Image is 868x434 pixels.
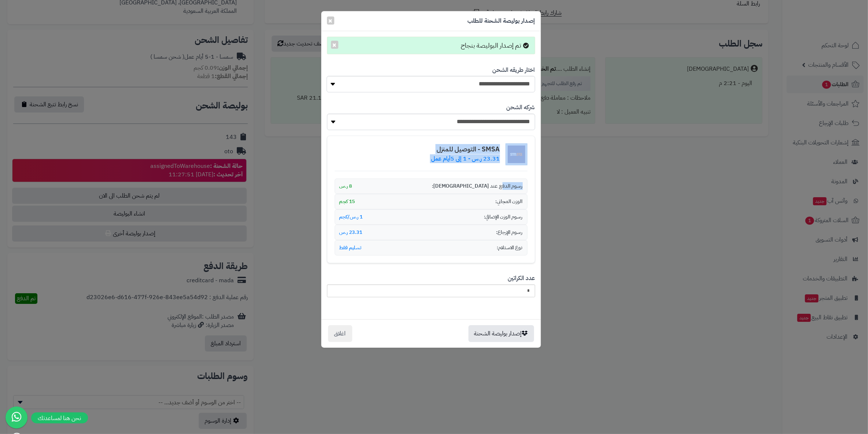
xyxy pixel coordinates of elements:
h5: إصدار بوليصة الشحنة للطلب [468,17,535,25]
p: 23.31 ر.س - 1 إلى 5أيام عمل [431,155,500,163]
label: اختار طريقه الشحن [493,66,535,74]
button: Close [327,16,334,25]
button: × [331,41,338,49]
span: رسوم الإرجاع: [496,229,523,236]
span: رسوم الدفع عند [DEMOGRAPHIC_DATA]: [432,183,523,190]
span: رسوم الوزن الإضافي: [484,213,523,221]
button: اغلاق [328,325,352,342]
label: شركه الشحن [507,103,535,112]
span: 15 كجم [339,198,355,205]
span: 23.31 ر.س [339,229,363,236]
span: 1 ر.س/كجم [339,213,363,221]
span: × [328,15,333,26]
span: الوزن المجاني: [496,198,523,205]
img: شعار شركة الشحن [505,143,527,165]
div: تم إصدار البوليصة بنجاح [327,37,535,54]
h4: SMSA - التوصيل للمنزل [431,146,500,153]
button: إصدار بوليصة الشحنة [468,325,534,342]
span: 8 ر.س [339,183,352,190]
label: عدد الكراتين [508,274,535,283]
span: تسليم فقط [339,244,362,251]
span: نوع الاستلام: [497,244,523,251]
